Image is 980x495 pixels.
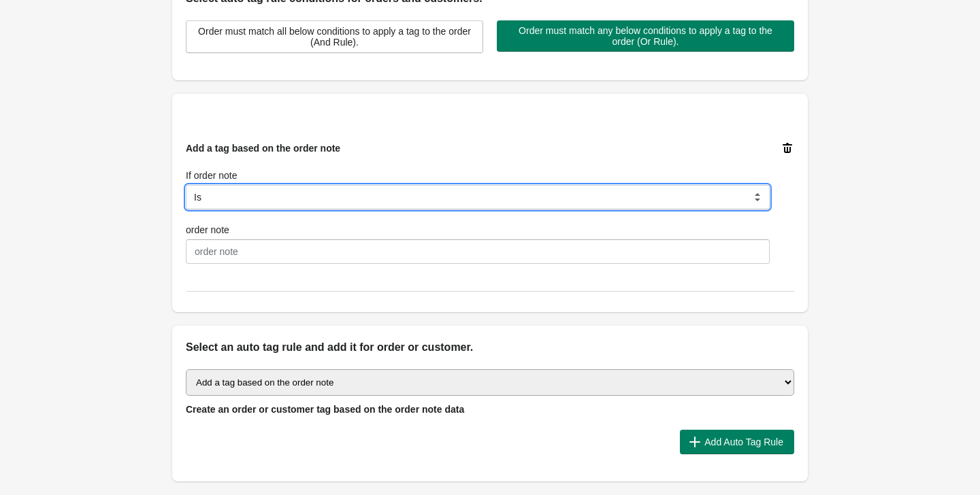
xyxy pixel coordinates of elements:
[497,20,794,52] button: Order must match any below conditions to apply a tag to the order (Or Rule).
[186,239,770,264] input: order note
[186,169,238,182] label: If order note
[186,223,229,237] label: order note
[508,25,783,47] span: Order must match any below conditions to apply a tag to the order (Or Rule).
[197,26,472,48] span: Order must match all below conditions to apply a tag to the order (And Rule).
[186,339,794,356] h2: Select an auto tag rule and add it for order or customer.
[186,404,464,415] span: Create an order or customer tag based on the order note data
[186,20,483,53] button: Order must match all below conditions to apply a tag to the order (And Rule).
[704,437,783,447] span: Add Auto Tag Rule
[680,430,794,454] button: Add Auto Tag Rule
[186,143,340,154] span: Add a tag based on the order note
